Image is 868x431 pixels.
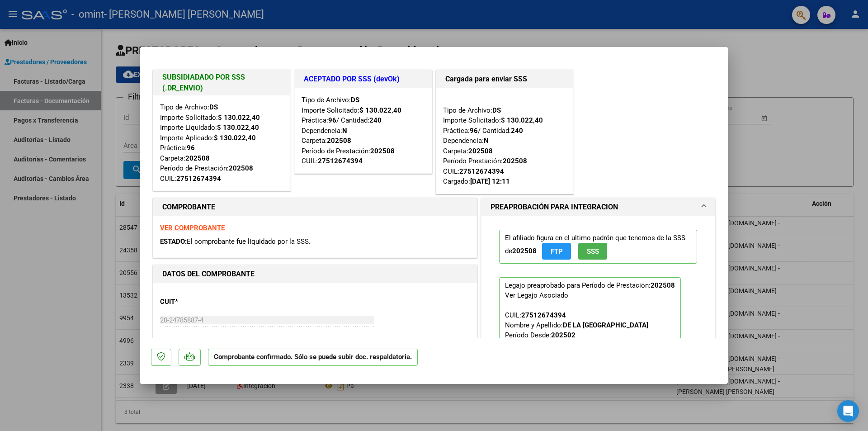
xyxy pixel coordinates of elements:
[218,114,260,122] strong: $ 130.022,40
[481,216,715,395] div: PREAPROBACIÓN PARA INTEGRACION
[208,349,418,366] p: Comprobante confirmado. Sólo se puede subir doc. respaldatoria.
[491,202,618,213] h1: PREAPROBACIÓN PARA INTEGRACION
[160,224,225,232] a: VER COMPROBANTE
[187,237,311,246] span: El comprobante fue liquidado por la SSS.
[443,95,566,187] div: Tipo de Archivo: Importe Solicitado: Práctica: / Cantidad: Dependencia: Carpeta: Período Prestaci...
[521,310,566,320] div: 27512674394
[481,198,715,216] mat-expansion-panel-header: PREAPROBACIÓN PARA INTEGRACION
[176,174,221,184] div: 27512674394
[587,247,599,256] span: SSS
[351,96,359,104] strong: DS
[651,281,675,289] strong: 202508
[484,137,489,145] strong: N
[302,95,425,166] div: Tipo de Archivo: Importe Solicitado: Práctica: / Cantidad: Dependencia: Carpeta: Período de Prest...
[470,177,510,185] strong: [DATE] 12:11
[359,106,401,114] strong: $ 130.022,40
[214,134,256,142] strong: $ 130.022,40
[185,154,210,162] strong: 202508
[445,74,564,85] h1: Cargada para enviar SSS
[511,127,523,135] strong: 240
[162,203,215,211] strong: COMPROBANTE
[505,311,648,369] span: CUIL: Nombre y Apellido: Período Desde: Período Hasta: Admite Dependencia:
[187,144,195,152] strong: 96
[551,331,576,339] strong: 202502
[492,106,501,114] strong: DS
[501,116,543,124] strong: $ 130.022,40
[542,243,571,260] button: FTP
[229,164,253,172] strong: 202508
[369,116,382,124] strong: 240
[160,102,283,184] div: Tipo de Archivo: Importe Solicitado: Importe Liquidado: Importe Aplicado: Práctica: Carpeta: Perí...
[328,116,336,124] strong: 96
[578,243,607,260] button: SSS
[342,127,347,135] strong: N
[505,290,568,300] div: Ver Legajo Asociado
[468,147,493,155] strong: 202508
[470,127,478,135] strong: 96
[370,147,395,155] strong: 202508
[318,156,363,166] div: 27512674394
[162,270,255,278] strong: DATOS DEL COMPROBANTE
[209,103,218,111] strong: DS
[160,237,187,246] span: ESTADO:
[563,321,648,329] strong: DE LA [GEOGRAPHIC_DATA]
[512,247,537,255] strong: 202508
[459,166,504,177] div: 27512674394
[217,123,259,132] strong: $ 130.022,40
[499,230,697,264] p: El afiliado figura en el ultimo padrón que tenemos de la SSS de
[503,157,527,165] strong: 202508
[160,297,253,307] p: CUIT
[551,247,563,256] span: FTP
[304,74,423,85] h1: ACEPTADO POR SSS (devOk)
[162,72,281,94] h1: SUBSIDIADADO POR SSS (.DR_ENVIO)
[837,400,859,422] div: Open Intercom Messenger
[327,137,351,145] strong: 202508
[499,277,681,374] p: Legajo preaprobado para Período de Prestación:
